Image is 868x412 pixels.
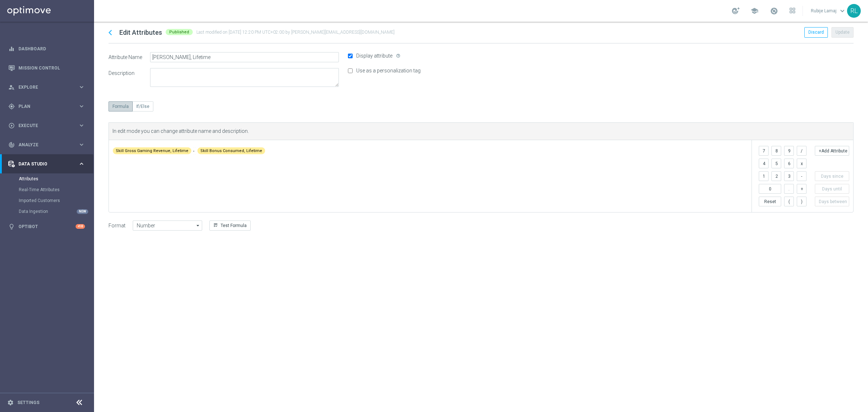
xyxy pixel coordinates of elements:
a: Rubije Lamajkeyboard_arrow_down [810,5,847,16]
i: keyboard_arrow_right [78,160,85,167]
button: Update [831,27,854,37]
button: 7 [759,146,769,156]
p: Edit Attributes [119,29,162,36]
i: help_outline [396,54,400,58]
button: / [797,146,807,156]
div: Imported Customers [19,195,93,206]
div: Data Studio [8,161,78,167]
tag: Skill Bonus Consumed, Lifetime [197,147,265,154]
div: Mission Control [8,58,85,77]
a: Dashboard [18,39,85,58]
button: Days until [815,184,849,194]
button: x [797,159,807,168]
span: Plan [18,104,78,109]
a: Optibot [18,217,76,236]
i: equalizer [8,46,15,52]
div: Execute [8,122,78,129]
p: Attribute Name [109,54,150,60]
button: track_changes Analyze keyboard_arrow_right [8,142,85,148]
button: 0 [759,184,781,194]
div: Data Studio keyboard_arrow_right [8,161,85,167]
button: . [784,184,794,194]
i: gps_fixed [8,103,15,110]
a: Attributes [19,176,75,182]
div: Explore [8,84,78,91]
i: track_changes [8,142,15,148]
span: Skill Bonus Consumed, Lifetime [200,148,262,154]
div: Optibot [8,217,85,236]
button: 8 [771,146,781,156]
button: 1 [759,171,769,181]
tag: - [193,147,196,155]
button: person_search Explore keyboard_arrow_right [8,84,85,90]
button: + [797,184,807,194]
span: Skill Gross Gaming Revenue, Lifetime [116,148,188,154]
button: Days between [815,197,849,206]
button: 2 [771,171,781,181]
span: Explore [18,85,78,89]
div: Attributes [19,173,93,184]
a: Data Ingestion [19,209,75,214]
i: lightbulb [8,223,15,230]
button: - [797,171,807,181]
span: Execute [18,123,78,128]
button: 6 [784,159,794,168]
input: Select [133,220,202,231]
span: Format [109,223,125,229]
button: Test Formula [209,220,251,231]
button: 9 [784,146,794,156]
div: NEW [77,209,88,214]
button: play_circle_outline Execute keyboard_arrow_right [8,123,85,129]
button: Discard [804,27,828,37]
div: Dashboard [8,39,85,58]
button: 5 [771,159,781,168]
button: ) [797,197,807,206]
div: Published [166,29,193,35]
i: person_search [8,84,15,91]
a: Imported Customers [19,198,75,203]
label: Display attribute [356,53,392,59]
i: chevron_left [105,27,116,38]
div: Data Ingestion [19,206,93,217]
i: arrow_drop_down [195,221,202,230]
tag: Skill Gross Gaming Revenue, Lifetime [113,147,191,154]
button: lightbulb Optibot +10 [8,224,85,230]
a: Settings [17,400,39,405]
button: equalizer Dashboard [8,46,85,52]
button: Days since [815,171,849,181]
button: Reset [759,197,781,206]
i: settings [7,399,14,406]
button: 4 [759,159,769,168]
a: Mission Control [18,58,85,77]
span: Analyze [18,143,78,147]
div: Plan [8,103,78,110]
i: keyboard_arrow_right [78,84,85,91]
i: play_circle_outline [8,122,15,129]
label: Use as a personalization tag [356,68,421,74]
div: Real-Time Attributes [19,184,93,195]
i: keyboard_arrow_right [78,122,85,129]
div: Analyze [8,142,78,148]
button: +Add Attribute [815,146,849,156]
button: gps_fixed Plan keyboard_arrow_right [8,104,85,109]
button: Mission Control [8,65,85,71]
span: keyboard_arrow_down [838,7,846,15]
i: keyboard_arrow_right [78,103,85,110]
div: RL [847,4,861,18]
p: Description [109,70,150,76]
label: Last modified on [DATE] 12:20 PM UTC+02:00 by [PERSON_NAME][EMAIL_ADDRESS][DOMAIN_NAME] [196,28,395,35]
span: In edit mode you can change attribute name and description. [112,128,249,134]
button: ( [784,197,794,206]
i: keyboard_arrow_right [78,141,85,148]
div: +10 [76,224,85,229]
tags: ​ [112,143,752,156]
a: Real-Time Attributes [19,187,75,193]
span: school [750,7,758,15]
